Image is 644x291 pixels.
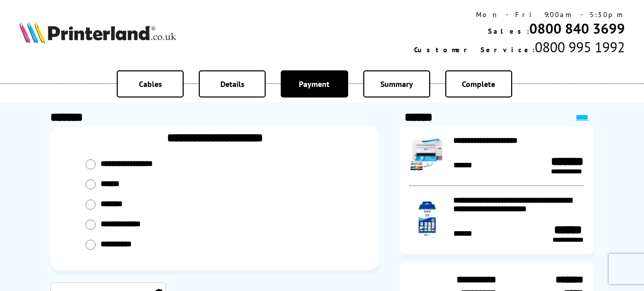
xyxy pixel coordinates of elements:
[220,79,245,89] span: Details
[380,79,413,89] span: Summary
[488,27,529,36] span: Sales:
[414,45,535,54] span: Customer Service:
[462,79,495,89] span: Complete
[19,21,176,43] img: Printerland Logo
[414,10,625,19] div: Mon - Fri 9:00am - 5:30pm
[139,79,162,89] span: Cables
[299,79,330,89] span: Payment
[529,19,625,38] a: 0800 840 3699
[535,38,625,56] span: 0800 995 1992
